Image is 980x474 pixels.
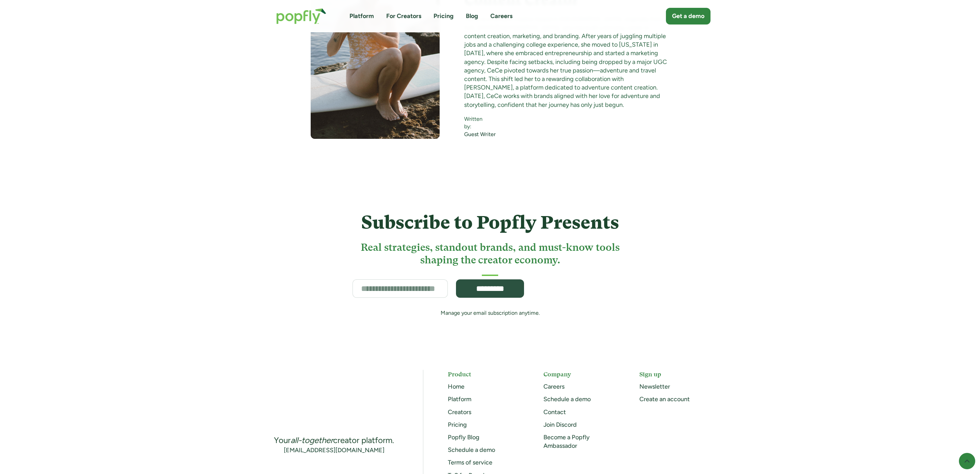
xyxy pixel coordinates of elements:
a: Careers [543,383,565,390]
a: [EMAIL_ADDRESS][DOMAIN_NAME] [284,446,385,455]
h5: Product [448,370,519,378]
a: Get a demo [666,8,710,24]
a: Pricing [434,12,454,20]
h5: Sign up [639,370,710,378]
a: Popfly Blog [448,434,479,441]
a: Newsletter [639,383,670,390]
form: Subscribe Form [353,279,628,298]
a: Schedule a demo [543,395,591,403]
a: Join Discord [543,421,577,428]
a: Home [448,383,464,390]
a: Creators [448,408,471,416]
a: Blog [466,12,478,20]
a: Platform [349,12,374,20]
div: Written by: [464,115,497,131]
a: Guest Writer [464,131,497,138]
div: Get a demo [672,12,704,20]
h4: Subscribe to Popfly Presents [361,212,619,232]
div: Your creator platform. [274,435,394,446]
a: Pricing [448,421,467,428]
a: Schedule a demo [448,446,495,454]
h5: Company [543,370,615,378]
div: Manage your email subscription anytime. [349,309,631,317]
a: For Creators [386,12,421,20]
a: Careers [490,12,512,20]
div: CeCe is a content creator based in [GEOGRAPHIC_DATA], originally from [US_STATE][GEOGRAPHIC_DATA]... [464,15,670,109]
h3: Real strategies, standout brands, and must-know tools shaping the creator economy. [349,241,631,266]
a: Terms of service [448,459,492,466]
a: Create an account [639,395,690,403]
em: all-together [291,435,333,445]
a: home [269,1,333,31]
a: Become a Popfly Ambassador [543,434,590,450]
a: Platform [448,395,471,403]
a: Contact [543,408,566,416]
